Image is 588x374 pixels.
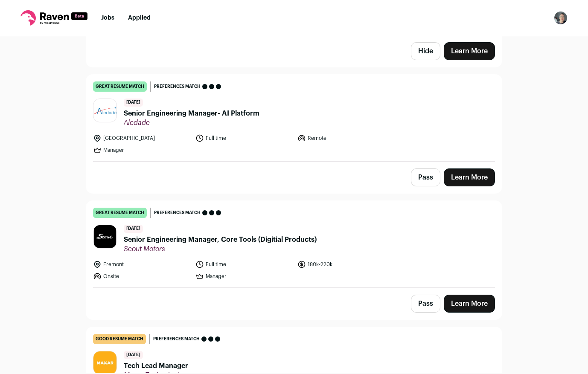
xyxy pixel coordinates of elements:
a: great resume match Preferences match [DATE] Senior Engineering Manager, Core Tools (Digitial Prod... [86,201,502,287]
a: great resume match Preferences match [DATE] Senior Engineering Manager- AI Platform Aledade [GEOG... [86,75,502,161]
span: [DATE] [124,225,143,233]
a: Learn More [444,42,495,60]
li: Fremont [93,260,190,269]
li: Full time [195,134,293,142]
button: Pass [411,168,440,186]
span: Aledade [124,119,259,127]
img: edcdce9915035250e079cedc463795869719a507718372f0ee6c812f450f25c2 [93,225,116,248]
li: Manager [93,146,190,154]
button: Pass [411,295,440,313]
span: Scout Motors [124,245,317,253]
li: [GEOGRAPHIC_DATA] [93,134,190,142]
button: Hide [411,42,440,60]
a: Learn More [444,295,495,313]
span: [DATE] [124,99,143,107]
span: Senior Engineering Manager, Core Tools (Digitial Products) [124,235,317,245]
li: Full time [195,260,293,269]
img: 19514210-medium_jpg [554,11,568,25]
span: [DATE] [124,351,143,359]
a: Jobs [101,15,114,21]
img: 872ed3c5d3d04980a3463b7bfa37b263b682a77eaba13eb362730722b187098f.jpg [93,107,116,115]
li: 180k-220k [297,260,395,269]
a: Applied [128,15,151,21]
div: good resume match [93,334,146,344]
span: Tech Lead Manager [124,361,188,371]
span: Preferences match [154,82,201,91]
div: great resume match [93,81,147,92]
li: Manager [195,272,293,281]
a: Learn More [444,168,495,186]
li: Onsite [93,272,190,281]
button: Open dropdown [554,11,568,25]
span: Senior Engineering Manager- AI Platform [124,108,259,119]
span: Preferences match [153,335,200,343]
li: Remote [297,134,395,142]
div: great resume match [93,208,147,218]
span: Preferences match [154,209,201,217]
